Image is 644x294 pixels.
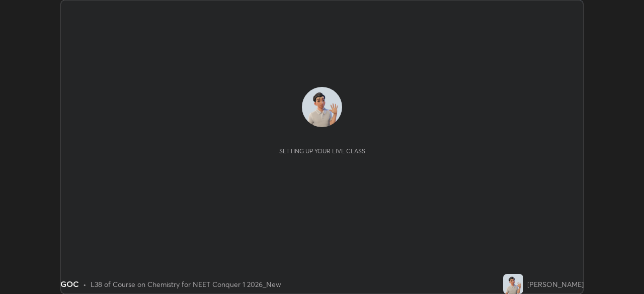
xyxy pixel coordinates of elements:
div: • [83,279,87,289]
div: L38 of Course on Chemistry for NEET Conquer 1 2026_New [91,279,281,289]
img: 2ba10282aa90468db20c6b58c63c7500.jpg [503,274,523,294]
div: Setting up your live class [279,147,365,155]
div: [PERSON_NAME] [527,279,584,289]
div: GOC [60,278,79,290]
img: 2ba10282aa90468db20c6b58c63c7500.jpg [302,87,342,127]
